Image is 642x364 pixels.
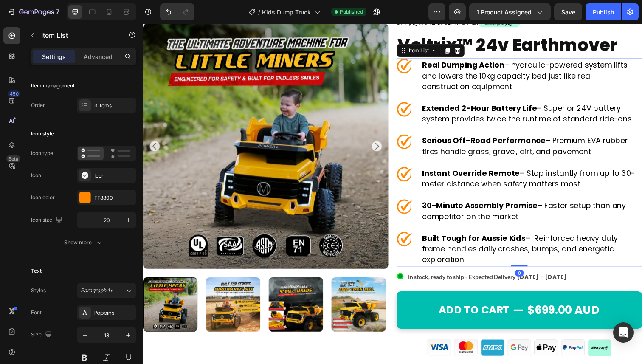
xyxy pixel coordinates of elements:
p: – Stop instantly from up to 30-meter distance when safety matters most [285,147,508,169]
strong: Extended 2-Hour Battery Life [285,81,402,92]
div: 3 items [94,102,134,110]
div: Icon size [31,214,64,226]
div: Font [31,309,42,316]
span: 1 product assigned [476,8,532,17]
p: Advanced [84,52,113,61]
div: $699.00 AUD [392,286,467,299]
div: Poppins [94,309,134,317]
p: – Reinforced heavy duty frame handles daily crashes, bumps, and energetic exploration [285,214,508,247]
button: Paragraph 1* [77,283,136,298]
span: Published [340,8,363,16]
span: Save [561,8,575,16]
div: Icon type [31,150,53,157]
p: – Superior 24V battery system provides twice the runtime of standard ride-ons [285,81,508,103]
div: Item List [270,24,293,31]
button: Show more [31,235,136,250]
div: Open Intercom Messenger [613,322,634,343]
div: 0 [380,251,389,258]
p: 7 [56,7,59,17]
p: – hydraulic-powered system lifts and lowers the 10kg capacity bed just like real construction equ... [285,37,508,70]
div: Icon style [31,130,54,138]
h1: voltrix™ 24v earthmover [259,11,510,34]
p: Item List [41,30,113,40]
button: 7 [3,3,63,20]
div: Beta [6,155,20,162]
button: 1 product assigned [469,3,551,20]
span: Kids Dump Truck [262,8,311,17]
div: Add to cart [302,287,374,299]
strong: Instant Override Remote [285,147,385,158]
div: Publish [593,8,614,17]
span: Paragraph 1* [81,287,113,294]
div: Icon [94,172,134,180]
p: – Premium EVA rubber tires handle grass, gravel, dirt, and pavement [285,114,508,136]
button: Add to cart [259,274,510,312]
div: Size [31,329,53,341]
div: Styles [31,287,46,294]
p: – Faster setup than any competitor on the market [285,181,508,203]
span: [DATE] - [DATE] [382,254,433,263]
strong: Real Dumping Action [285,37,369,48]
img: gempages_492219557428069498-533e6312-bf5d-4e69-96fe-400c7339456e.webp [289,320,480,341]
strong: 30-Minute Assembly Promise [285,181,403,191]
div: Show more [64,238,104,247]
div: Item management [31,82,75,90]
button: Publish [586,3,621,20]
div: Undo/Redo [160,3,194,20]
strong: Built Tough for Aussie Kids [285,214,391,224]
span: In stock, ready to ship - Expected Delivery [270,255,380,262]
iframe: Design area [143,24,642,364]
div: 450 [8,90,20,97]
div: Text [31,267,42,275]
div: Order [31,102,45,109]
button: Save [554,3,582,20]
strong: Serious Off-Road Performance [285,114,411,125]
p: Settings [42,52,66,61]
div: Icon [31,172,41,179]
button: Carousel Next Arrow [234,120,244,130]
div: FF8800 [94,194,134,202]
span: / [258,8,260,17]
div: Icon color [31,194,55,201]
